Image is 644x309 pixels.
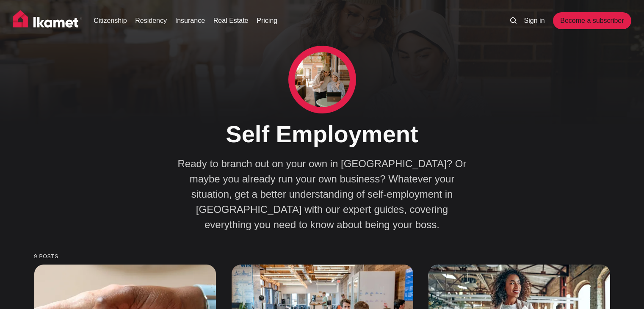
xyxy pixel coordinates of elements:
[524,16,545,26] a: Sign in
[553,12,631,29] a: Become a subscriber
[166,120,479,148] h1: Self Employment
[13,10,82,31] img: Ikamet home
[213,16,249,26] a: Real Estate
[295,52,350,107] img: Self Employment
[34,254,610,259] small: 9 posts
[257,16,277,26] a: Pricing
[174,156,470,232] p: Ready to branch out on your own in [GEOGRAPHIC_DATA]? Or maybe you already run your own business?...
[94,16,127,26] a: Citizenship
[135,16,167,26] a: Residency
[175,16,205,26] a: Insurance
